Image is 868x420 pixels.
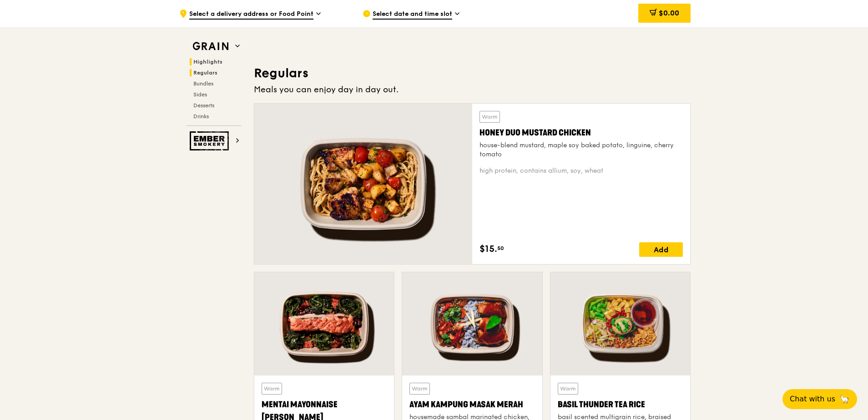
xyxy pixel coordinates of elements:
span: 🦙 [839,394,850,405]
img: Grain web logo [190,38,232,55]
button: Chat with us🦙 [782,389,857,409]
span: Select a delivery address or Food Point [189,10,313,20]
div: Meals you can enjoy day in day out. [254,83,691,96]
div: Warm [262,383,282,395]
div: Honey Duo Mustard Chicken [479,126,683,139]
div: house-blend mustard, maple soy baked potato, linguine, cherry tomato [479,141,683,159]
span: Select date and time slot [373,10,452,20]
span: Sides [193,91,207,98]
div: Warm [409,383,430,395]
span: Regulars [193,70,217,76]
div: Basil Thunder Tea Rice [558,398,683,411]
h3: Regulars [254,65,691,81]
span: 50 [497,245,504,252]
div: Ayam Kampung Masak Merah [409,398,535,411]
span: Drinks [193,113,209,120]
div: Add [639,242,683,257]
img: Ember Smokery web logo [190,131,232,150]
span: Highlights [193,59,222,65]
div: high protein, contains allium, soy, wheat [479,166,683,175]
div: Warm [479,111,500,123]
span: Desserts [193,102,214,109]
span: $0.00 [659,9,679,17]
span: $15. [479,242,497,256]
span: Bundles [193,80,213,87]
span: Chat with us [790,394,835,405]
div: Warm [558,383,578,395]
